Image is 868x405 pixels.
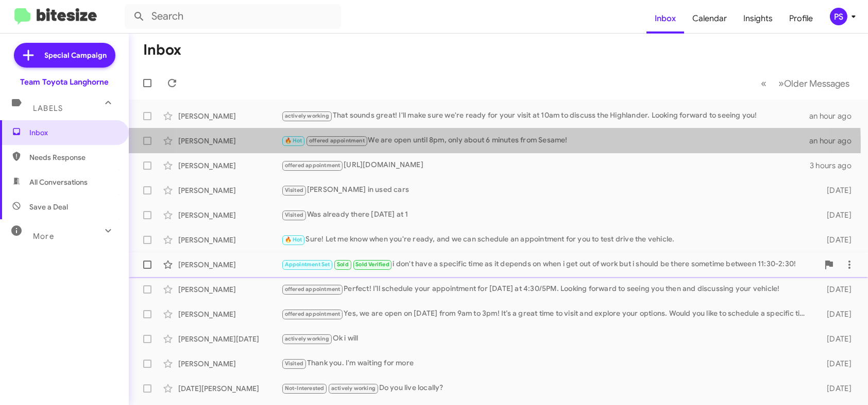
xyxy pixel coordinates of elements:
h1: Inbox [143,42,181,58]
a: Insights [735,4,781,34]
div: We are open until 8pm, only about 6 minutes from Sesame! [281,135,809,147]
div: Perfect! I’ll schedule your appointment for [DATE] at 4:30/5PM. Looking forward to seeing you the... [281,283,812,295]
span: Visited [285,212,303,218]
div: [PERSON_NAME] in used cars [281,184,812,196]
div: [DATE] [812,185,860,196]
span: offered appointment [285,311,341,317]
div: Yes, we are open on [DATE] from 9am to 3pm! It’s a great time to visit and explore your options. ... [281,308,812,320]
div: [DATE] [812,334,860,344]
span: Sold Verified [355,261,389,268]
span: Inbox [29,127,117,138]
span: 🔥 Hot [285,137,302,144]
div: [DATE] [812,210,860,220]
div: [PERSON_NAME] [178,136,281,146]
div: [DATE] [812,235,860,245]
div: [PERSON_NAME] [178,235,281,245]
span: actively working [331,385,376,392]
span: 🔥 Hot [285,236,302,243]
span: Visited [285,360,303,367]
div: Was already there [DATE] at 1 [281,209,812,221]
a: Special Campaign [14,43,115,68]
div: [DATE] [812,383,860,394]
span: offered appointment [285,162,341,169]
span: « [761,77,767,90]
span: Special Campaign [45,50,107,60]
div: That sounds great! I'll make sure we're ready for your visit at 10am to discuss the Highlander. L... [281,110,809,122]
div: [DATE] [812,359,860,369]
div: [PERSON_NAME] [178,185,281,196]
div: [PERSON_NAME] [178,160,281,171]
div: [DATE] [812,309,860,319]
span: Save a Deal [29,202,68,212]
span: All Conversations [29,177,88,187]
div: [PERSON_NAME][DATE] [178,334,281,344]
button: PS [821,8,857,25]
div: [DATE][PERSON_NAME] [178,383,281,394]
div: an hour ago [809,111,860,121]
span: offered appointment [285,286,341,293]
div: [DATE] [812,284,860,295]
span: Labels [33,104,63,113]
nav: Page navigation example [755,73,856,94]
span: Appointment Set [285,261,330,268]
span: » [778,77,784,90]
span: Visited [285,187,303,193]
div: [PERSON_NAME] [178,111,281,121]
div: Sure! Let me know when you're ready, and we can schedule an appointment for you to test drive the... [281,234,812,246]
a: Calendar [684,4,735,34]
div: PS [830,8,847,25]
span: Needs Response [29,152,117,163]
a: Inbox [646,4,684,34]
button: Next [772,73,856,94]
div: [PERSON_NAME] [178,309,281,319]
div: [URL][DOMAIN_NAME] [281,159,810,171]
span: actively working [285,112,329,119]
div: i don't have a specific time as it depends on when i get out of work but i should be there someti... [281,258,819,270]
div: 3 hours ago [810,160,860,171]
span: Older Messages [784,78,849,89]
button: Previous [755,73,773,94]
div: [PERSON_NAME] [178,210,281,220]
div: [PERSON_NAME] [178,284,281,295]
span: offered appointment [309,137,365,144]
input: Search [125,4,341,29]
span: actively working [285,335,329,342]
div: Thank you. I'm waiting for more [281,358,812,369]
a: Profile [781,4,821,34]
div: Ok i will [281,333,812,345]
div: [PERSON_NAME] [178,260,281,270]
span: More [33,232,54,241]
span: Not-Interested [285,385,325,392]
div: Do you live locally? [281,382,812,394]
div: [PERSON_NAME] [178,359,281,369]
div: Team Toyota Langhorne [20,77,109,87]
div: an hour ago [809,136,860,146]
span: Sold [337,261,349,268]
